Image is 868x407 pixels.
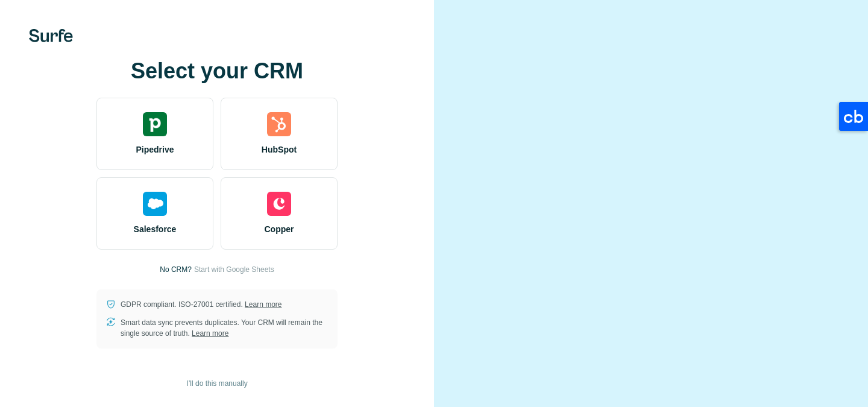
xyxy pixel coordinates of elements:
[143,112,167,136] img: pipedrive's logo
[178,374,256,393] button: I’ll do this manually
[143,192,167,216] img: salesforce's logo
[192,329,228,338] a: Learn more
[265,223,294,235] span: Copper
[121,317,328,339] p: Smart data sync prevents duplicates. Your CRM will remain the single source of truth.
[267,112,291,136] img: hubspot's logo
[245,300,281,309] a: Learn more
[136,144,174,156] span: Pipedrive
[186,378,247,389] span: I’ll do this manually
[194,264,274,275] button: Start with Google Sheets
[134,223,177,235] span: Salesforce
[267,192,291,216] img: copper's logo
[121,299,281,310] p: GDPR compliant. ISO-27001 certified.
[96,59,338,83] h1: Select your CRM
[262,144,297,156] span: HubSpot
[29,29,73,42] img: Surfe's logo
[160,264,192,275] p: No CRM?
